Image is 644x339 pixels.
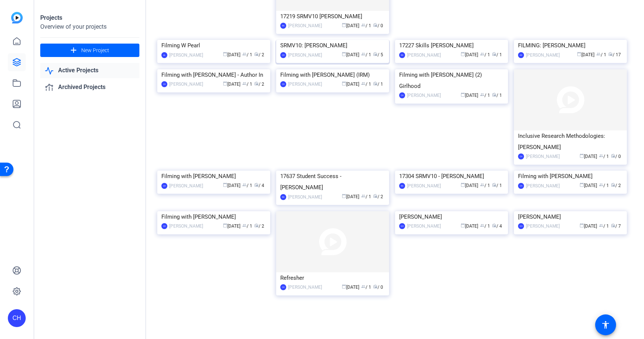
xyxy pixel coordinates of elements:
[161,183,167,189] div: CH
[611,224,621,229] span: / 7
[361,194,371,199] span: / 1
[611,154,621,159] span: / 0
[492,223,496,228] span: radio
[81,47,109,54] span: New Project
[161,69,266,80] div: Filming with [PERSON_NAME] - Author In
[599,183,603,187] span: group
[342,81,346,86] span: calendar_today
[399,223,405,229] div: GH
[280,52,286,58] div: CH
[407,182,441,190] div: [PERSON_NAME]
[480,183,484,187] span: group
[601,320,610,329] mat-icon: accessibility
[492,52,496,56] span: radio
[280,284,286,290] div: CH
[288,22,322,29] div: [PERSON_NAME]
[288,283,322,291] div: [PERSON_NAME]
[361,194,366,198] span: group
[288,80,322,88] div: [PERSON_NAME]
[518,211,623,222] div: [PERSON_NAME]
[373,194,383,199] span: / 2
[169,80,203,88] div: [PERSON_NAME]
[577,52,594,57] span: [DATE]
[599,153,603,158] span: group
[254,183,264,188] span: / 4
[223,183,227,187] span: calendar_today
[526,153,560,160] div: [PERSON_NAME]
[373,23,378,27] span: radio
[461,183,465,187] span: calendar_today
[254,224,264,229] span: / 2
[254,183,259,187] span: radio
[40,44,139,57] button: New Project
[169,222,203,230] div: [PERSON_NAME]
[254,52,264,57] span: / 2
[407,92,441,99] div: [PERSON_NAME]
[373,285,383,290] span: / 0
[599,183,609,188] span: / 1
[161,81,167,87] div: CH
[223,81,227,86] span: calendar_today
[161,52,167,58] div: AL
[342,23,346,27] span: calendar_today
[599,224,609,229] span: / 1
[11,12,23,23] img: blue-gradient.svg
[461,52,478,57] span: [DATE]
[342,285,359,290] span: [DATE]
[399,171,504,182] div: 17304 SRMV10 - [PERSON_NAME]
[596,52,606,57] span: / 1
[399,92,405,98] div: CH
[526,51,560,59] div: [PERSON_NAME]
[580,183,597,188] span: [DATE]
[280,171,385,193] div: 17637 Student Success - [PERSON_NAME]
[342,194,346,198] span: calendar_today
[492,183,502,188] span: / 1
[254,52,259,56] span: radio
[492,93,502,98] span: / 1
[242,82,252,87] span: / 1
[40,22,139,31] div: Overview of your projects
[361,23,371,28] span: / 1
[580,224,597,229] span: [DATE]
[242,223,247,228] span: group
[280,40,385,51] div: SRMV10: [PERSON_NAME]
[342,23,359,28] span: [DATE]
[526,222,560,230] div: [PERSON_NAME]
[242,183,247,187] span: group
[461,224,478,229] span: [DATE]
[373,81,378,86] span: radio
[342,284,346,289] span: calendar_today
[254,81,259,86] span: radio
[518,153,524,159] div: CH
[280,69,385,80] div: Filming with [PERSON_NAME] (IRM)
[461,92,465,97] span: calendar_today
[399,69,504,92] div: Filming with [PERSON_NAME] (2) Girlhood
[492,52,502,57] span: / 1
[40,13,139,22] div: Projects
[361,23,366,27] span: group
[480,223,484,228] span: group
[361,285,371,290] span: / 1
[480,183,490,188] span: / 1
[288,193,322,201] div: [PERSON_NAME]
[361,52,371,57] span: / 1
[373,82,383,87] span: / 1
[611,223,615,228] span: radio
[373,52,383,57] span: / 5
[223,223,227,228] span: calendar_today
[373,23,383,28] span: / 0
[280,23,286,29] div: RK
[161,223,167,229] div: CH
[242,224,252,229] span: / 1
[611,183,621,188] span: / 2
[518,40,623,51] div: FILMING: [PERSON_NAME]
[223,52,227,56] span: calendar_today
[526,182,560,190] div: [PERSON_NAME]
[40,80,139,95] a: Archived Projects
[342,82,359,87] span: [DATE]
[480,224,490,229] span: / 1
[242,52,252,57] span: / 1
[461,183,478,188] span: [DATE]
[169,51,203,59] div: [PERSON_NAME]
[608,52,613,56] span: radio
